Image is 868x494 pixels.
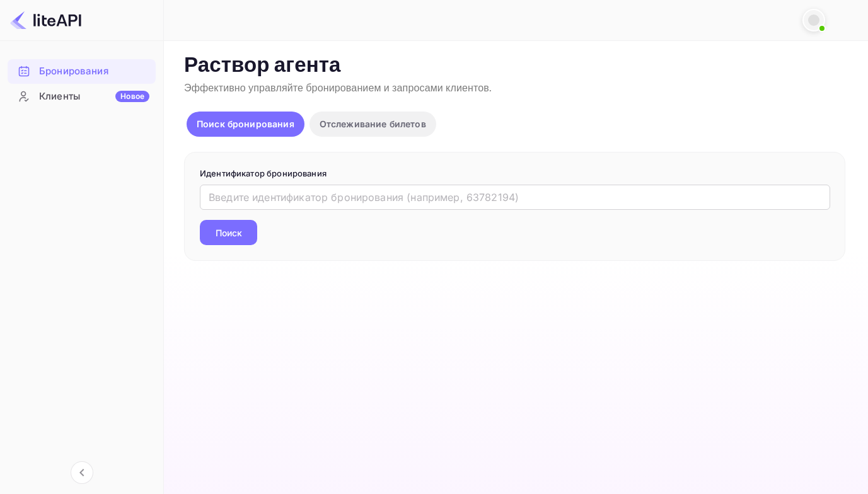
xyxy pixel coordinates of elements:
ya-tr-span: Поиск [216,226,242,239]
ya-tr-span: Клиенты [39,89,80,104]
div: Бронирования [8,59,156,84]
ya-tr-span: Поиск бронирования [197,118,294,129]
ya-tr-span: Раствор агента [184,52,341,79]
button: Поиск [200,220,257,245]
button: Свернуть навигацию [71,461,93,484]
ya-tr-span: Эффективно управляйте бронированием и запросами клиентов. [184,82,492,95]
ya-tr-span: Идентификатор бронирования [200,168,327,178]
input: Введите идентификатор бронирования (например, 63782194) [200,185,830,210]
a: КлиентыНовое [8,84,156,108]
img: Логотип LiteAPI [10,10,81,30]
div: КлиентыНовое [8,84,156,109]
a: Бронирования [8,59,156,83]
ya-tr-span: Новое [120,91,144,101]
ya-tr-span: Отслеживание билетов [320,118,426,129]
ya-tr-span: Бронирования [39,64,108,79]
